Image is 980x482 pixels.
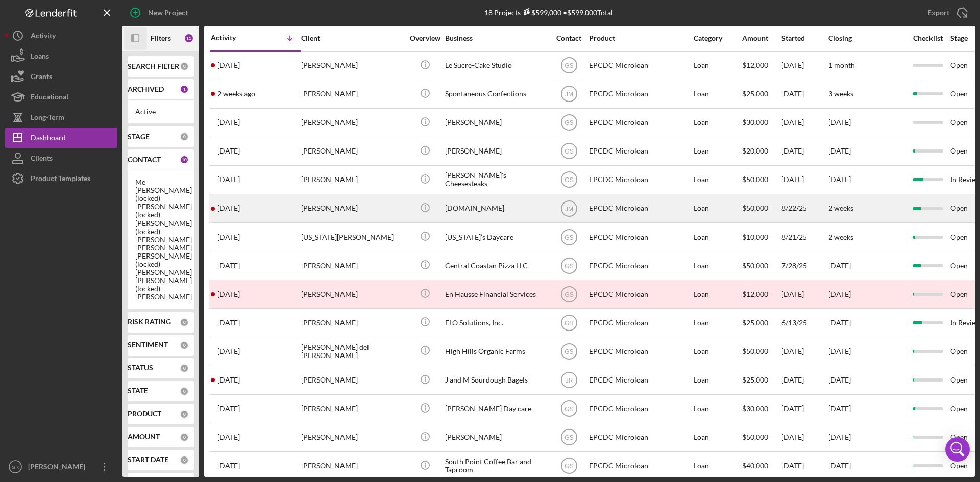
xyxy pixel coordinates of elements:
[589,81,691,108] div: EPCDC Microloan
[589,309,691,336] div: EPCDC Microloan
[301,52,403,79] div: [PERSON_NAME]
[828,404,851,413] time: [DATE]
[565,234,573,241] text: GS
[694,452,741,479] div: Loan
[694,281,741,308] div: Loan
[128,156,161,164] b: CONTACT
[828,290,851,298] time: [DATE]
[781,109,827,136] div: [DATE]
[589,223,691,250] div: EPCDC Microloan
[301,252,403,279] div: [PERSON_NAME]
[781,281,827,308] div: [DATE]
[135,108,186,116] div: Active
[217,147,240,155] time: 2025-08-28 20:25
[742,204,768,212] span: $50,000
[301,138,403,165] div: [PERSON_NAME]
[565,62,573,69] text: GS
[565,405,573,413] text: GS
[781,338,827,365] div: [DATE]
[180,410,189,419] div: 0
[5,168,117,189] button: Product Templates
[445,34,547,42] div: Business
[217,290,240,298] time: 2025-08-07 21:53
[135,252,186,268] div: [PERSON_NAME] (locked)
[589,195,691,222] div: EPCDC Microloan
[5,107,117,128] button: Long-Term
[217,118,240,126] time: 2025-09-01 22:14
[445,395,547,422] div: [PERSON_NAME] Day care
[565,262,573,269] text: GS
[135,186,186,202] div: [PERSON_NAME] (locked)
[301,166,403,193] div: [PERSON_NAME]
[217,175,240,184] time: 2025-08-23 05:05
[565,148,573,155] text: GS
[445,367,547,394] div: J and M Sourdough Bagels
[828,204,853,212] time: 2 weeks
[589,338,691,365] div: EPCDC Microloan
[135,236,186,244] div: [PERSON_NAME]
[589,252,691,279] div: EPCDC Microloan
[26,456,92,479] div: [PERSON_NAME]
[781,367,827,394] div: [DATE]
[781,195,827,222] div: 8/22/25
[184,33,194,43] div: 11
[742,175,768,184] span: $50,000
[917,3,975,23] button: Export
[31,87,68,110] div: Educational
[301,338,403,365] div: [PERSON_NAME] del [PERSON_NAME]
[151,34,171,42] b: Filters
[445,281,547,308] div: En Hausse Financial Services
[180,62,189,71] div: 0
[128,410,161,418] b: PRODUCT
[742,404,768,413] span: $30,000
[217,376,240,384] time: 2025-05-19 22:11
[31,66,52,89] div: Grants
[694,52,741,79] div: Loan
[445,338,547,365] div: High Hills Organic Farms
[694,34,741,42] div: Category
[217,433,240,441] time: 2025-01-30 05:01
[122,3,198,23] button: New Project
[406,34,444,42] div: Overview
[742,433,768,441] span: $50,000
[128,364,153,372] b: STATUS
[31,107,64,130] div: Long-Term
[550,34,588,42] div: Contact
[301,309,403,336] div: [PERSON_NAME]
[135,268,186,276] div: [PERSON_NAME]
[589,34,691,42] div: Product
[5,87,117,107] button: Educational
[781,34,827,42] div: Started
[5,128,117,148] a: Dashboard
[445,166,547,193] div: [PERSON_NAME]'s Cheesesteaks
[694,395,741,422] div: Loan
[565,91,573,98] text: JM
[135,219,186,236] div: [PERSON_NAME] (locked)
[301,81,403,108] div: [PERSON_NAME]
[589,281,691,308] div: EPCDC Microloan
[694,81,741,108] div: Loan
[180,387,189,396] div: 0
[828,347,851,356] time: [DATE]
[128,318,171,326] b: RISK RATING
[565,205,573,212] text: JM
[742,118,768,126] span: $30,000
[217,204,240,212] time: 2025-08-22 03:53
[828,433,851,441] time: [DATE]
[217,61,240,69] time: 2025-09-14 23:14
[781,166,827,193] div: [DATE]
[135,276,186,293] div: [PERSON_NAME] (locked)
[565,463,573,470] text: GS
[828,461,851,470] time: [DATE]
[5,66,117,87] button: Grants
[589,395,691,422] div: EPCDC Microloan
[565,176,573,184] text: GS
[148,3,188,23] div: New Project
[742,61,768,69] span: $12,000
[5,148,117,168] button: Clients
[694,166,741,193] div: Loan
